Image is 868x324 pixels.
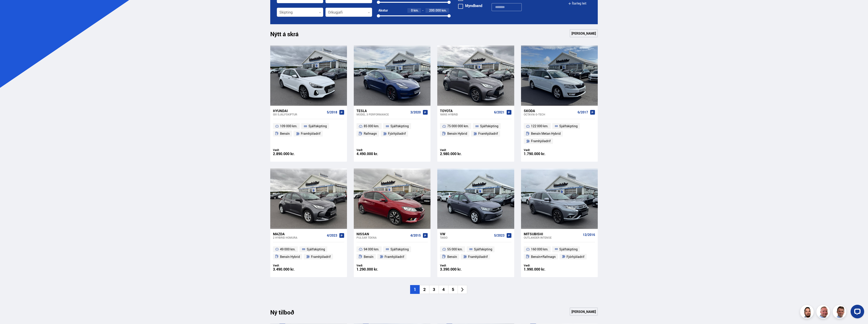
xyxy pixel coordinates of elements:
span: 5/2018 [327,110,337,114]
a: Mitsubishi Outlander INTENSE 12/2016 160 000 km. Sjálfskipting Bensín+Rafmagn Fjórhjóladrif Verð:... [521,229,598,277]
span: Sjálfskipting [559,247,578,252]
li: 1 [410,285,420,294]
a: VW Taigo 5/2023 55 000 km. Sjálfskipting Bensín Framhjóladrif Verð: 3.390.000 kr. [437,229,514,277]
span: Bensín [447,254,457,259]
span: 4/2023 [327,234,337,237]
div: 1.790.000 kr. [524,152,560,156]
span: Rafmagn [364,131,377,136]
span: 122 000 km. [531,123,548,129]
div: Verð: [440,264,476,267]
span: 94 000 km. [364,247,379,252]
span: Fjórhjóladrif [388,131,406,136]
span: 6/2021 [494,110,505,114]
li: 3 [429,285,439,294]
span: Sjálfskipting [308,123,327,129]
div: 1.990.000 kr. [524,267,560,271]
span: 200.000 [429,8,441,12]
div: Skoda [524,109,576,113]
a: [PERSON_NAME] [570,307,598,316]
div: Akstur [378,9,388,12]
span: Framhjóladrif [385,254,404,259]
a: Tesla Model 3 PERFORMANCE 3/2020 85 000 km. Sjálfskipting Rafmagn Fjórhjóladrif Verð: 4.490.000 kr. [354,106,430,162]
div: Verð: [440,148,476,152]
span: 0 [411,8,413,12]
li: 2 [420,285,429,294]
span: Sjálfskipting [390,123,409,129]
span: 75 000 000 km. [447,123,469,129]
span: Sjálfskipting [474,247,492,252]
a: Mazda 2 Hybrid HOMURA 4/2023 49 000 km. Sjálfskipting Bensín Hybrid Framhjóladrif Verð: 3.490.000... [270,229,347,277]
span: Bensín Metan Hybrid [531,131,561,136]
div: Verð: [524,148,560,152]
div: Hyundai [273,109,325,113]
div: 2.890.000 kr. [273,152,309,156]
div: Outlander INTENSE [524,236,581,239]
div: Model 3 PERFORMANCE [356,113,409,116]
span: Bensín Hybrid [447,131,467,136]
span: Framhjóladrif [478,131,498,136]
div: i30 SJÁLFSKIPTUR [273,113,325,116]
li: 4 [439,285,448,294]
div: VW [440,232,492,236]
span: Fjórhjóladrif [567,254,584,259]
a: Hyundai i30 SJÁLFSKIPTUR 5/2018 109 000 km. Sjálfskipting Bensín Framhjóladrif Verð: 2.890.000 kr. [270,106,347,162]
div: Verð: [273,148,309,152]
div: Toyota [440,109,492,113]
div: Nissan [356,232,409,236]
div: 1.290.000 kr. [356,267,392,271]
div: Ný tilboð [270,309,302,318]
div: 2 Hybrid HOMURA [273,236,325,239]
img: FbJEzSuNWCJXmdc-.webp [833,306,847,319]
img: siFngHWaQ9KaOqBr.png [817,306,831,319]
span: 85 000 km. [364,123,379,129]
a: Toyota Yaris HYBRID 6/2021 75 000 000 km. Sjálfskipting Bensín Hybrid Framhjóladrif Verð: 2.980.0... [437,106,514,162]
span: km. [414,9,419,12]
span: 160 000 km. [531,247,548,252]
a: [PERSON_NAME] [570,29,598,37]
span: Bensín [280,131,290,136]
span: Sjálfskipting [480,123,498,129]
span: 5/2023 [494,234,505,237]
span: Framhjóladrif [468,254,488,259]
div: Verð: [356,148,392,152]
span: 12/2016 [583,233,595,237]
span: 55 000 km. [447,247,463,252]
span: 109 000 km. [280,123,297,129]
div: 3.390.000 kr. [440,267,476,271]
span: 4/2015 [410,234,421,237]
span: Bensín [364,254,373,259]
img: nhp88E3Fdnt1Opn2.png [801,306,814,319]
div: Taigo [440,236,492,239]
div: Mitsubishi [524,232,581,236]
span: Sjálfskipting [390,247,409,252]
div: Tesla [356,109,409,113]
a: Skoda Octavia G-TECH 6/2017 122 000 km. Sjálfskipting Bensín Metan Hybrid Framhjóladrif Verð: 1.7... [521,106,598,162]
a: Nissan Pulsar TEKNA 4/2015 94 000 km. Sjálfskipting Bensín Framhjóladrif Verð: 1.290.000 kr. [354,229,430,277]
iframe: LiveChat chat widget [847,303,866,322]
div: Verð: [524,264,560,267]
div: Verð: [273,264,309,267]
span: Framhjóladrif [531,138,551,144]
h1: Nýtt á skrá [270,31,306,40]
div: Mazda [273,232,325,236]
div: Verð: [356,264,392,267]
span: Sjálfskipting [307,247,325,252]
span: Sjálfskipting [559,123,578,129]
span: 3/2020 [410,110,421,114]
div: 3.490.000 kr. [273,267,309,271]
li: 5 [448,285,458,294]
div: Yaris HYBRID [440,113,492,116]
div: 4.490.000 kr. [356,152,392,156]
div: 2.980.000 kr. [440,152,476,156]
span: Bensín Hybrid [280,254,300,259]
span: Bensín+Rafmagn [531,254,556,259]
div: Octavia G-TECH [524,113,576,116]
span: Framhjóladrif [301,131,320,136]
label: Myndband [458,4,482,7]
span: 49 000 km. [280,247,296,252]
span: km. [442,9,447,12]
span: Framhjóladrif [311,254,331,259]
div: Pulsar TEKNA [356,236,409,239]
span: 6/2017 [578,110,588,114]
